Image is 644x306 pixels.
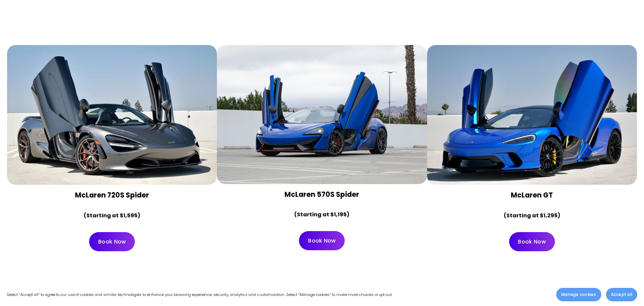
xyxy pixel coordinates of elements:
[509,232,555,251] a: Book Now
[89,232,135,251] a: Book Now
[561,292,596,298] span: Manage cookies
[611,292,632,298] span: Accept all
[606,288,637,301] button: Accept all
[285,189,359,199] strong: McLaren 570S Spider
[7,291,392,298] p: Select “Accept all” to agree to our use of cookies and similar technologies to enhance your brows...
[75,190,149,200] strong: McLaren 720S Spider
[556,288,601,301] button: Manage cookies
[504,212,560,219] strong: (Starting at $1,295)
[511,190,553,200] strong: McLaren GT
[294,211,349,218] strong: (Starting at $1,195)
[84,212,140,219] strong: (Starting at $1,595)
[299,231,345,250] a: Book Now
